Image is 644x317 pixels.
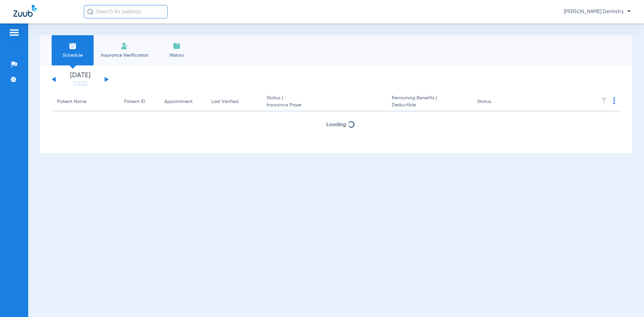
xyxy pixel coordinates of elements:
[124,98,154,105] div: Patient ID
[211,98,238,105] div: Last Verified
[267,102,381,109] span: Insurance Payer
[9,29,19,37] img: hamburger-icon
[87,9,93,15] img: Search Icon
[124,98,145,105] div: Patient ID
[601,97,607,104] img: filter.svg
[69,42,77,50] img: Schedule
[13,5,37,17] img: Zuub Logo
[392,102,466,109] span: Deductible
[211,98,256,105] div: Last Verified
[472,93,517,111] th: Status
[164,98,201,105] div: Appointment
[121,42,129,50] img: Manual Insurance Verification
[161,52,193,59] span: History
[84,5,168,18] input: Search for patients
[173,42,181,50] img: History
[57,98,87,105] div: Patient Name
[326,122,346,127] span: Loading
[386,93,472,111] th: Remaining Benefits |
[99,52,151,59] span: Insurance Verification
[60,80,100,87] a: [DATE]
[57,98,113,105] div: Patient Name
[164,98,193,105] div: Appointment
[261,93,386,111] th: Status |
[57,52,89,59] span: Schedule
[564,8,631,15] span: [PERSON_NAME] Dentistry
[613,97,615,104] img: group-dot-blue.svg
[60,72,100,87] li: [DATE]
